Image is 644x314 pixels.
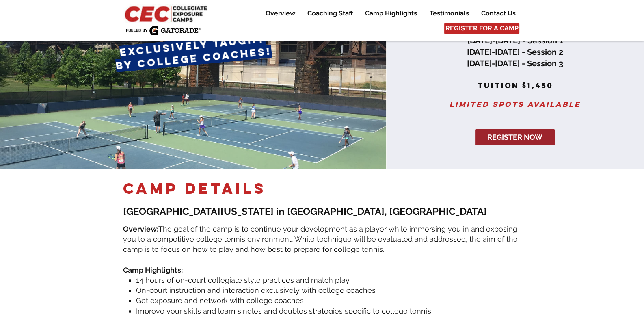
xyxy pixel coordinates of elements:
[478,81,553,90] span: tuition $1,450
[123,206,487,217] span: [GEOGRAPHIC_DATA][US_STATE] in [GEOGRAPHIC_DATA], [GEOGRAPHIC_DATA]
[475,9,521,18] a: Contact Us
[303,9,357,18] p: Coaching Staff
[444,23,519,34] a: REGISTER FOR A CAMP
[123,225,158,233] span: Overview:​
[123,179,266,198] span: camp DETAILS
[136,276,350,284] span: 14 hours of on-court collegiate style practices and match play
[261,9,299,18] p: Overview
[359,9,423,18] a: Camp Highlights
[259,9,301,18] a: Overview
[361,9,421,18] p: Camp Highlights
[125,26,201,35] img: Fueled by Gatorade.png
[426,9,473,18] p: Testimonials
[445,24,519,33] span: REGISTER FOR A CAMP
[115,32,272,72] span: exclusively taught by college coaches!
[475,129,555,145] a: REGISTER NOW
[450,100,581,109] span: Limited spots available
[477,9,520,18] p: Contact Us
[253,9,521,18] nav: Site
[487,132,542,142] span: REGISTER NOW
[136,296,304,305] span: Get exposure and network with college coaches
[123,266,183,274] span: Camp Highlights:
[424,9,475,18] a: Testimonials
[123,225,518,253] span: The goal of the camp is to continue your development as a player while immersing you in and expos...
[136,286,376,295] span: On-court instruction and interaction exclusively with college coaches
[467,36,563,68] span: [DATE]-[DATE] - Session 1 [DATE]-[DATE] - Session 2 [DATE]-[DATE] - Session 3
[301,9,359,18] a: Coaching Staff
[123,4,211,23] img: CEC Logo Primary_edited.jpg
